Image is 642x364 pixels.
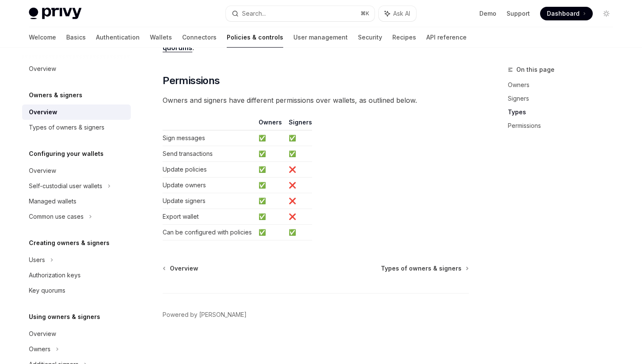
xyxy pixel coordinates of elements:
[22,61,131,76] a: Overview
[182,27,217,48] a: Connectors
[163,264,198,273] a: Overview
[163,178,255,193] td: Update owners
[226,6,374,21] button: Search...⌘K
[227,27,283,48] a: Policies & controls
[29,27,56,48] a: Welcome
[22,194,131,209] a: Managed wallets
[29,329,56,339] div: Overview
[163,162,255,178] td: Update policies
[29,196,76,206] div: Managed wallets
[293,27,348,48] a: User management
[22,120,131,135] a: Types of owners & signers
[29,181,102,191] div: Self-custodial user wallets
[426,27,467,48] a: API reference
[163,94,469,106] span: Owners and signers have different permissions over wallets, as outlined below.
[255,193,285,209] td: ✅
[508,119,620,133] a: Permissions
[29,344,51,354] div: Owners
[285,209,312,225] td: ❌
[392,27,416,48] a: Recipes
[163,193,255,209] td: Update signers
[285,193,312,209] td: ❌
[381,264,468,273] a: Types of owners & signers
[285,130,312,146] td: ✅
[360,10,369,17] span: ⌘ K
[22,268,131,283] a: Authorization keys
[242,8,266,19] div: Search...
[479,9,496,18] a: Demo
[29,149,104,159] h5: Configuring your wallets
[255,225,285,240] td: ✅
[547,9,580,18] span: Dashboard
[22,326,131,341] a: Overview
[29,107,57,117] div: Overview
[508,92,620,105] a: Signers
[508,105,620,119] a: Types
[163,130,255,146] td: Sign messages
[22,104,131,120] a: Overview
[22,283,131,298] a: Key quorums
[163,310,247,319] a: Powered by [PERSON_NAME]
[285,178,312,193] td: ❌
[255,178,285,193] td: ✅
[255,209,285,225] td: ✅
[540,7,593,20] a: Dashboard
[255,162,285,178] td: ✅
[29,285,65,296] div: Key quorums
[358,27,382,48] a: Security
[507,9,530,18] a: Support
[150,27,172,48] a: Wallets
[516,65,555,75] span: On this page
[22,163,131,178] a: Overview
[255,118,285,130] th: Owners
[163,146,255,162] td: Send transactions
[379,6,416,21] button: Ask AI
[170,264,198,273] span: Overview
[255,146,285,162] td: ✅
[508,78,620,92] a: Owners
[29,212,84,222] div: Common use cases
[381,264,462,273] span: Types of owners & signers
[66,27,86,48] a: Basics
[393,9,410,18] span: Ask AI
[285,118,312,130] th: Signers
[285,146,312,162] td: ✅
[163,225,255,240] td: Can be configured with policies
[29,64,56,74] div: Overview
[163,74,220,87] span: Permissions
[29,255,45,265] div: Users
[29,90,82,100] h5: Owners & signers
[600,7,613,20] button: Toggle dark mode
[29,238,110,248] h5: Creating owners & signers
[285,225,312,240] td: ✅
[255,130,285,146] td: ✅
[96,27,140,48] a: Authentication
[29,312,100,322] h5: Using owners & signers
[29,122,104,133] div: Types of owners & signers
[163,209,255,225] td: Export wallet
[29,8,82,20] img: light logo
[29,166,56,176] div: Overview
[285,162,312,178] td: ❌
[29,270,81,280] div: Authorization keys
